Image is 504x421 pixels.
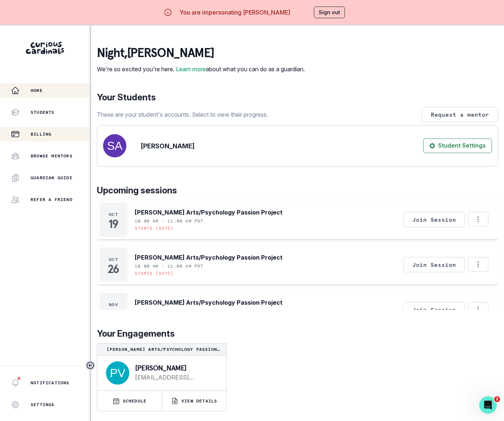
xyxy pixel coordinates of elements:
[31,131,51,137] p: Billing
[31,380,70,386] p: Notifications
[141,141,194,151] p: [PERSON_NAME]
[494,396,500,402] span: 2
[97,184,498,197] p: Upcoming sessions
[31,153,72,159] p: Browse Mentors
[135,270,174,276] p: Starts [DATE]
[180,8,290,17] p: You are impersonating [PERSON_NAME]
[162,391,227,411] button: VIEW DETAILS
[403,212,465,227] button: Join Session
[31,197,72,203] p: Refer a friend
[123,398,147,404] p: SCHEDULE
[108,265,119,273] p: 26
[468,302,488,317] button: Options
[422,107,498,122] button: Request a mentor
[97,65,305,73] p: We're so excited you're here. about what you can do as a guardian.
[135,218,204,224] p: 10:00 AM - 11:00 AM PDT
[97,391,162,411] button: SCHEDULE
[31,88,43,93] p: Home
[31,109,55,115] p: Students
[97,91,498,104] p: Your Students
[135,364,215,372] p: [PERSON_NAME]
[135,208,283,217] p: [PERSON_NAME] Arts/Psychology Passion Project
[135,298,283,307] p: [PERSON_NAME] Arts/Psychology Passion Project
[109,212,118,217] p: Oct
[135,253,283,262] p: [PERSON_NAME] Arts/Psychology Passion Project
[135,373,215,382] a: [EMAIL_ADDRESS][PERSON_NAME][DOMAIN_NAME]
[97,327,498,340] p: Your Engagements
[403,257,465,272] button: Join Session
[106,361,129,385] img: svg
[31,402,55,408] p: Settings
[31,175,72,181] p: Guardian Guide
[109,302,118,308] p: Nov
[97,110,268,119] p: These are your student's accounts. Select to view their progress.
[468,257,488,272] button: Options
[97,46,305,60] p: night , [PERSON_NAME]
[100,346,224,352] p: [PERSON_NAME] Arts/Psychology Passion Project
[135,308,204,314] p: 10:00 AM - 11:00 AM PST
[26,42,64,54] img: Curious Cardinals Logo
[181,398,217,404] p: VIEW DETAILS
[86,361,95,370] button: Toggle sidebar
[135,263,204,269] p: 10:00 AM - 11:00 AM PDT
[103,134,126,157] img: svg
[314,7,345,18] button: Sign out
[403,302,465,317] button: Join Session
[176,65,206,73] a: Learn more
[109,220,118,228] p: 19
[135,225,174,231] p: Starts [DATE]
[109,257,118,262] p: Oct
[423,139,492,153] button: Student Settings
[479,396,497,414] iframe: Intercom live chat
[468,212,488,226] button: Options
